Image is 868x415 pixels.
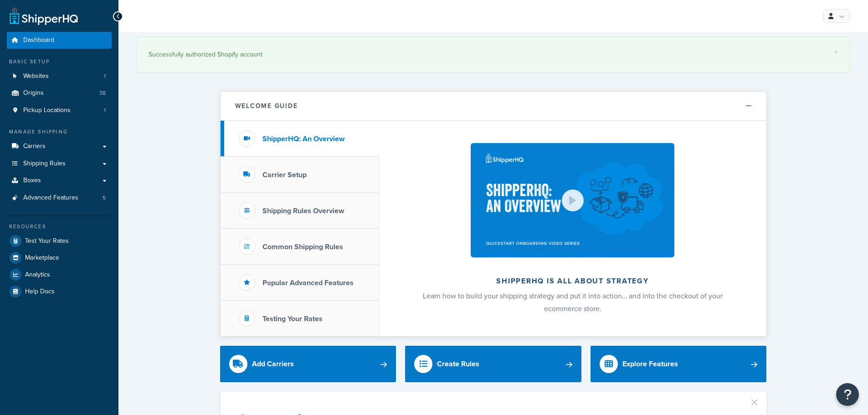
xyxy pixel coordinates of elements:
span: Help Docs [25,288,55,296]
span: Dashboard [23,36,54,44]
div: Create Rules [437,358,479,370]
span: Marketplace [25,254,59,262]
span: Origins [23,89,44,97]
a: Add Carriers [220,346,396,382]
a: Shipping Rules [7,155,112,172]
div: Manage Shipping [7,128,112,136]
a: Analytics [7,266,112,283]
span: Pickup Locations [23,107,71,114]
li: Origins [7,85,112,102]
span: Learn how to build your shipping strategy and put it into action… and into the checkout of your e... [423,291,723,314]
a: Pickup Locations1 [7,102,112,119]
a: Carriers [7,138,112,155]
a: Origins38 [7,85,112,102]
a: Advanced Features5 [7,190,112,206]
div: Explore Features [622,358,678,370]
span: Analytics [25,271,50,279]
div: Successfully authorized Shopify account [149,48,838,61]
span: Advanced Features [23,194,78,202]
h3: Popular Advanced Features [262,279,354,287]
a: Help Docs [7,283,112,300]
a: × [834,48,838,56]
div: Add Carriers [252,358,294,370]
span: 1 [104,72,106,80]
li: Websites [7,68,112,85]
h3: Shipping Rules Overview [262,207,344,215]
span: Boxes [23,177,41,184]
h3: ShipperHQ: An Overview [262,135,344,143]
h2: ShipperHQ is all about strategy [403,277,742,285]
div: Resources [7,223,112,231]
span: Test Your Rates [25,237,69,245]
div: Basic Setup [7,58,112,66]
h3: Testing Your Rates [262,315,323,323]
img: ShipperHQ is all about strategy [471,143,674,257]
span: 1 [104,107,106,114]
li: Advanced Features [7,190,112,206]
button: Open Resource Center [836,383,859,406]
a: Test Your Rates [7,233,112,249]
a: Boxes [7,172,112,189]
span: 38 [99,89,106,97]
a: Create Rules [405,346,581,382]
h3: Common Shipping Rules [262,243,343,251]
h3: Carrier Setup [262,171,307,179]
button: Welcome Guide [221,92,766,121]
span: Shipping Rules [23,160,66,168]
span: Carriers [23,143,46,150]
a: Explore Features [591,346,767,382]
a: Dashboard [7,32,112,49]
span: 5 [103,194,106,202]
li: Pickup Locations [7,102,112,119]
h2: Welcome Guide [235,102,298,109]
span: Websites [23,72,49,80]
a: Websites1 [7,68,112,85]
a: Marketplace [7,250,112,266]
